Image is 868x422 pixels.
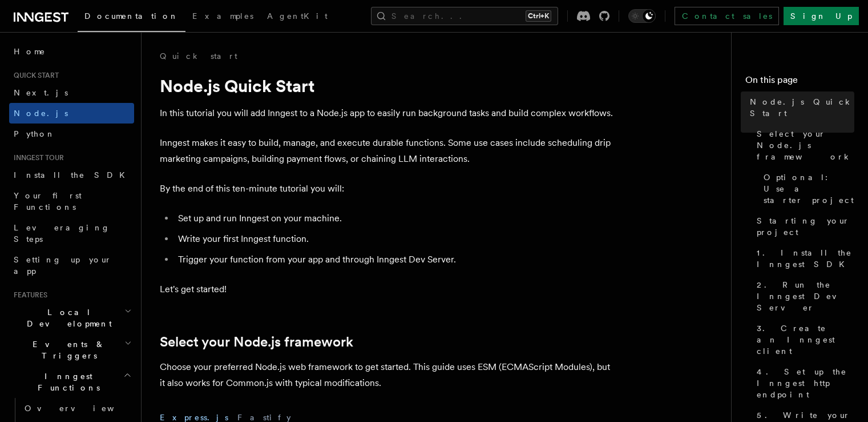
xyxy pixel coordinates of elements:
a: Examples [185,3,260,31]
li: Trigger your function from your app and through Inngest Dev Server. [175,252,616,268]
a: Optional: Use a starter project [759,167,854,210]
span: Setting up your app [14,255,112,276]
a: Next.js [9,82,134,103]
span: Features [9,290,47,300]
a: Overview [20,398,134,419]
span: Home [14,46,46,57]
a: AgentKit [260,3,334,31]
p: Let's get started! [160,281,616,297]
span: 3. Create an Inngest client [757,323,854,357]
button: Toggle dark mode [628,9,656,23]
li: Set up and run Inngest on your machine. [175,210,616,226]
a: Install the SDK [9,165,134,185]
span: Overview [25,404,142,413]
a: Contact sales [675,7,779,25]
p: Inngest makes it easy to build, manage, and execute durable functions. Some use cases include sch... [160,135,616,167]
a: Select your Node.js framework [160,334,353,350]
kbd: Ctrl+K [526,10,551,22]
span: Install the SDK [14,170,132,180]
a: 1. Install the Inngest SDK [752,242,854,274]
a: Documentation [78,3,185,32]
button: Local Development [9,302,134,334]
span: Optional: Use a starter project [764,172,854,206]
a: 3. Create an Inngest client [752,318,854,361]
a: Quick start [160,50,237,62]
a: Your first Functions [9,185,134,217]
span: Events & Triggers [9,339,124,361]
span: Node.js Quick Start [750,96,854,119]
button: Inngest Functions [9,366,134,398]
span: Your first Functions [14,191,82,212]
a: Setting up your app [9,249,134,281]
span: Leveraging Steps [14,223,110,244]
p: Choose your preferred Node.js web framework to get started. This guide uses ESM (ECMAScript Modul... [160,359,616,391]
span: Examples [192,11,253,21]
button: Search...Ctrl+K [371,7,558,25]
span: Starting your project [757,215,854,238]
span: 1. Install the Inngest SDK [757,247,854,270]
a: 4. Set up the Inngest http endpoint [752,361,854,405]
a: Node.js Quick Start [745,91,854,124]
span: Local Development [9,306,124,329]
a: Leveraging Steps [9,217,134,249]
a: Starting your project [752,210,854,242]
a: Sign Up [784,7,859,25]
span: Next.js [14,88,68,97]
span: Quick start [9,71,59,80]
span: Node.js [14,109,68,118]
span: Inngest Functions [9,371,123,393]
li: Write your first Inngest function. [175,231,616,247]
span: Documentation [84,11,179,21]
button: Events & Triggers [9,334,134,366]
h1: Node.js Quick Start [160,75,616,96]
a: Node.js [9,103,134,124]
a: Home [9,41,134,62]
span: Inngest tour [9,153,64,162]
span: 4. Set up the Inngest http endpoint [757,366,854,400]
span: 2. Run the Inngest Dev Server [757,279,854,313]
a: Select your Node.js framework [752,124,854,167]
a: 2. Run the Inngest Dev Server [752,274,854,318]
span: Select your Node.js framework [757,128,854,162]
a: Python [9,124,134,144]
h4: On this page [745,73,854,91]
p: By the end of this ten-minute tutorial you will: [160,181,616,197]
span: AgentKit [267,11,328,21]
p: In this tutorial you will add Inngest to a Node.js app to easily run background tasks and build c... [160,105,616,121]
span: Python [14,129,55,138]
